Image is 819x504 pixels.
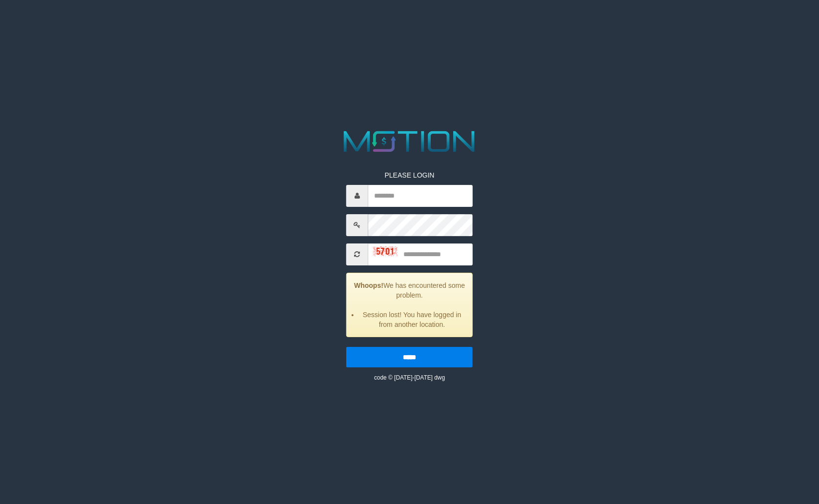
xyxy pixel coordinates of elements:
[338,127,481,156] img: MOTION_logo.png
[374,374,445,381] small: code © [DATE]-[DATE] dwg
[346,170,473,180] p: PLEASE LOGIN
[373,246,398,256] img: captcha
[346,273,473,337] div: We has encountered some problem.
[354,282,383,289] strong: Whoops!
[359,310,465,329] li: Session lost! You have logged in from another location.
